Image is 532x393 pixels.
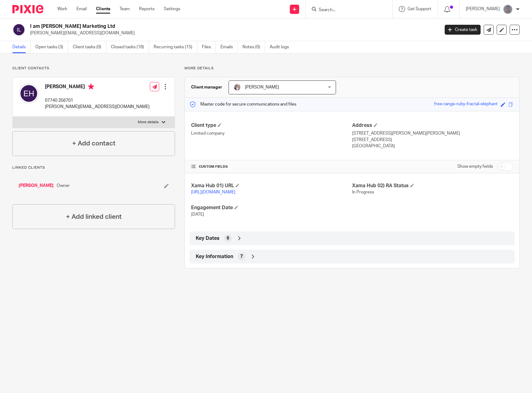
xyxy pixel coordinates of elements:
input: Search [318,7,374,13]
span: 6 [227,235,229,241]
a: Work [57,6,67,12]
a: [URL][DOMAIN_NAME] [191,190,235,194]
p: [PERSON_NAME] [466,6,500,12]
p: [PERSON_NAME][EMAIL_ADDRESS][DOMAIN_NAME] [30,30,435,36]
a: Reports [139,6,155,12]
div: free-range-ruby-fractal-elephant [434,101,498,108]
a: Open tasks (3) [35,41,68,53]
span: Get Support [408,7,431,11]
h4: Client type [191,122,352,129]
h2: I am [PERSON_NAME] Marketing Ltd [30,23,354,30]
a: Client tasks (0) [73,41,106,53]
span: Key Information [196,253,233,260]
a: Notes (0) [242,41,265,53]
h4: CUSTOM FIELDS [191,164,352,169]
p: 07740 356701 [45,97,150,104]
a: Settings [164,6,180,12]
span: [DATE] [191,212,204,217]
a: Details [12,41,31,53]
span: 7 [240,253,243,260]
h4: Xama Hub 02) RA Status [352,183,513,189]
img: svg%3E [19,84,39,103]
a: Emails [220,41,238,53]
a: Clients [96,6,110,12]
p: More details [185,66,520,71]
p: Client contacts [12,66,175,71]
h4: Xama Hub 01) URL [191,183,352,189]
h4: [PERSON_NAME] [45,84,150,91]
a: [PERSON_NAME] [19,183,54,189]
img: James%20Headshot.png [503,4,513,14]
h4: Address [352,122,513,129]
a: Team [120,6,130,12]
i: Primary [88,84,94,90]
a: Files [202,41,216,53]
p: More details [138,120,159,125]
img: Pixie [12,5,43,13]
p: Linked clients [12,165,175,170]
p: [PERSON_NAME][EMAIL_ADDRESS][DOMAIN_NAME] [45,104,150,110]
span: [PERSON_NAME] [245,85,279,89]
h4: + Add linked client [66,212,122,222]
a: Closed tasks (18) [111,41,149,53]
img: Karen%20Pic.png [233,84,241,91]
h3: Client manager [191,84,222,90]
p: [STREET_ADDRESS][PERSON_NAME][PERSON_NAME] [352,130,513,136]
span: In Progress [352,190,374,194]
a: Email [76,6,87,12]
label: Show empty fields [457,163,493,170]
p: [GEOGRAPHIC_DATA] [352,143,513,149]
p: [STREET_ADDRESS] [352,137,513,143]
a: Create task [445,25,481,35]
p: Master code for secure communications and files [190,101,296,107]
span: Owner [57,183,70,189]
a: Audit logs [270,41,294,53]
p: Limited company [191,130,352,136]
h4: + Add contact [72,139,116,148]
a: Recurring tasks (15) [154,41,197,53]
h4: Engagement Date [191,205,352,211]
img: svg%3E [12,23,25,36]
span: Key Dates [196,235,220,242]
